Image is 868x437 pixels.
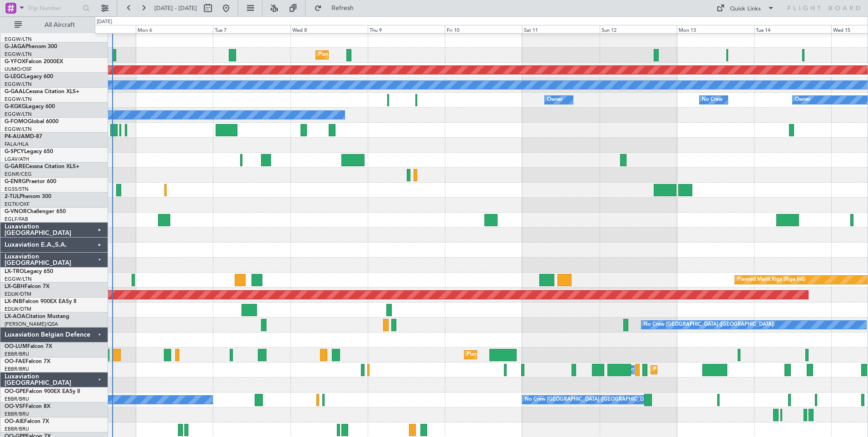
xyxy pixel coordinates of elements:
a: UUMO/OSF [5,66,32,73]
div: Planned Maint [GEOGRAPHIC_DATA] ([GEOGRAPHIC_DATA] National) [467,348,631,362]
a: G-LEGCLegacy 600 [5,74,53,79]
span: LX-AOA [5,314,25,319]
a: EGNR/CEG [5,171,32,178]
a: OO-FAEFalcon 7X [5,359,50,364]
a: LGAV/ATH [5,156,29,163]
a: EGGW/LTN [5,51,32,58]
a: G-YFOXFalcon 2000EX [5,59,63,65]
div: [DATE] [97,18,112,26]
div: No Crew [702,93,723,107]
a: OO-LUMFalcon 7X [5,344,52,349]
span: G-LEGC [5,74,24,79]
div: Fri 10 [445,25,522,33]
div: Planned Maint Riga (Riga Intl) [737,273,805,287]
a: P4-AUAMD-87 [5,134,42,139]
span: LX-GBH [5,284,25,289]
a: G-VNORChallenger 650 [5,209,66,214]
input: Trip Number [28,1,80,15]
a: 2-TIJLPhenom 300 [5,194,51,199]
a: EGGW/LTN [5,276,32,283]
div: Owner [795,93,810,107]
a: OO-GPEFalcon 900EX EASy II [5,389,80,394]
button: Refresh [310,1,365,15]
div: Mon 6 [136,25,213,33]
div: Owner [547,93,562,107]
a: EBBR/BRU [5,426,29,432]
button: All Aircraft [10,18,99,32]
span: G-FOMO [5,119,28,124]
span: P4-AUA [5,134,25,139]
a: EBBR/BRU [5,411,29,417]
a: EGLF/FAB [5,216,28,223]
a: OO-AIEFalcon 7X [5,419,49,424]
span: All Aircraft [24,22,96,28]
a: EGTK/OXF [5,201,30,208]
span: G-KGKG [5,104,26,109]
div: Quick Links [730,5,761,14]
span: Refresh [324,5,362,11]
div: Sun 5 [59,25,136,33]
span: G-GARE [5,164,25,169]
a: LX-TROLegacy 650 [5,269,53,274]
a: G-ENRGPraetor 600 [5,179,56,184]
div: Sun 12 [600,25,677,33]
div: No Crew [GEOGRAPHIC_DATA] ([GEOGRAPHIC_DATA]) [644,318,774,332]
a: LX-AOACitation Mustang [5,314,69,319]
span: 2-TIJL [5,194,20,199]
a: G-GARECessna Citation XLS+ [5,164,79,169]
span: OO-FAE [5,359,25,364]
div: Tue 7 [213,25,290,33]
a: G-FOMOGlobal 6000 [5,119,59,124]
a: FALA/HLA [5,141,29,148]
div: Planned Maint Melsbroek Air Base [653,363,733,377]
a: EGGW/LTN [5,36,32,43]
span: OO-LUM [5,344,27,349]
a: EGGW/LTN [5,96,32,103]
div: Planned Maint [GEOGRAPHIC_DATA] ([GEOGRAPHIC_DATA]) [318,48,461,62]
a: EDLW/DTM [5,306,31,313]
span: OO-AIE [5,419,24,424]
a: EGSS/STN [5,186,29,193]
a: G-SPCYLegacy 650 [5,149,53,154]
span: [DATE] - [DATE] [154,4,197,12]
div: Sat 11 [522,25,599,33]
a: EBBR/BRU [5,396,29,402]
span: LX-TRO [5,269,24,274]
span: G-GAAL [5,89,25,94]
span: G-ENRG [5,179,26,184]
span: OO-GPE [5,389,26,394]
span: G-VNOR [5,209,27,214]
button: Quick Links [712,1,779,15]
a: LX-GBHFalcon 7X [5,284,49,289]
a: EBBR/BRU [5,351,29,358]
div: Thu 9 [368,25,445,33]
a: G-JAGAPhenom 300 [5,44,57,50]
a: LX-INBFalcon 900EX EASy II [5,299,76,304]
span: OO-VSF [5,404,25,409]
a: EDLW/DTM [5,291,31,298]
a: EBBR/BRU [5,366,29,372]
a: [PERSON_NAME]/QSA [5,321,58,328]
span: G-YFOX [5,59,25,65]
a: EGGW/LTN [5,111,32,118]
a: EGGW/LTN [5,126,32,133]
a: G-GAALCessna Citation XLS+ [5,89,79,94]
div: No Crew [GEOGRAPHIC_DATA] ([GEOGRAPHIC_DATA] National) [525,393,677,407]
a: EGGW/LTN [5,81,32,88]
span: G-SPCY [5,149,24,154]
div: Tue 14 [754,25,831,33]
span: LX-INB [5,299,22,304]
a: G-KGKGLegacy 600 [5,104,55,109]
span: G-JAGA [5,44,25,50]
div: Wed 8 [291,25,368,33]
a: OO-VSFFalcon 8X [5,404,50,409]
div: Mon 13 [677,25,754,33]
